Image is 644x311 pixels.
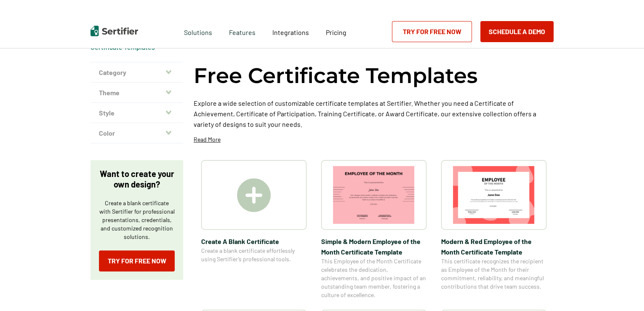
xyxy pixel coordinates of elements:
a: Pricing [326,26,346,37]
a: Modern & Red Employee of the Month Certificate TemplateModern & Red Employee of the Month Certifi... [441,160,546,299]
span: This certificate recognizes the recipient as Employee of the Month for their commitment, reliabil... [441,257,546,291]
button: Color [90,123,183,143]
p: Create a blank certificate with Sertifier for professional presentations, credentials, and custom... [99,199,175,241]
span: Modern & Red Employee of the Month Certificate Template [441,236,546,257]
button: Category [90,62,183,83]
p: Want to create your own design? [99,169,175,190]
a: Simple & Modern Employee of the Month Certificate TemplateSimple & Modern Employee of the Month C... [321,160,426,299]
span: Integrations [272,28,309,36]
button: Theme [90,83,183,103]
h1: Free Certificate Templates [194,62,478,89]
img: Create A Blank Certificate [237,178,271,212]
img: Simple & Modern Employee of the Month Certificate Template [333,166,415,224]
a: Integrations [272,26,309,37]
span: Pricing [326,28,346,36]
img: Modern & Red Employee of the Month Certificate Template [453,166,535,224]
span: Create a blank certificate effortlessly using Sertifier’s professional tools. [201,247,306,263]
img: Sertifier | Digital Credentialing Platform [90,26,138,36]
p: Explore a wide selection of customizable certificate templates at Sertifier. Whether you need a C... [194,98,554,129]
span: Simple & Modern Employee of the Month Certificate Template [321,236,426,257]
a: Try for Free Now [392,21,472,42]
span: Features [229,26,255,37]
button: Style [90,103,183,123]
span: This Employee of the Month Certificate celebrates the dedication, achievements, and positive impa... [321,257,426,299]
p: Read More [194,135,221,144]
a: Try for Free Now [99,250,175,271]
span: Solutions [184,26,212,37]
span: Create A Blank Certificate [201,236,306,247]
